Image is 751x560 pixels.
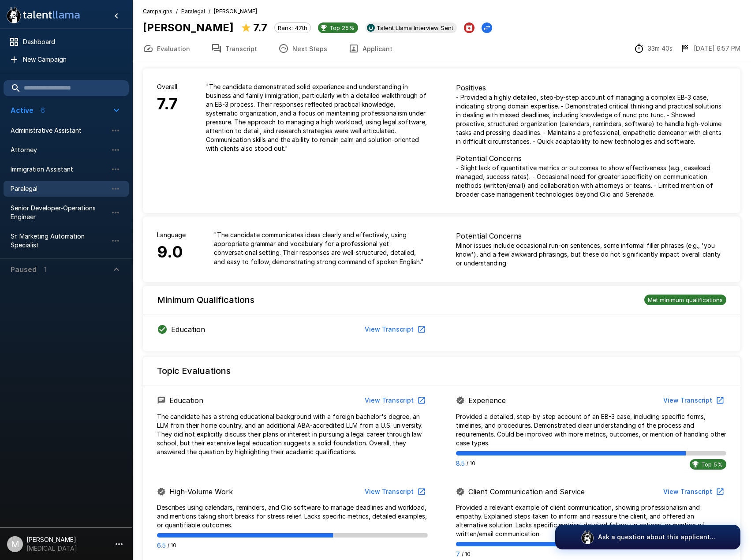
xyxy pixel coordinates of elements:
p: Language [157,231,186,239]
button: Next Steps [268,36,338,61]
p: Experience [468,395,506,406]
span: Talent Llama Interview Sent [373,24,457,31]
p: High-Volume Work [169,486,233,497]
p: - Slight lack of quantitative metrics or outcomes to show effectiveness (e.g., caseload managed, ... [456,164,727,199]
p: Education [169,395,203,406]
button: View Transcript [361,321,428,338]
p: " The candidate communicates ideas clearly and effectively, using appropriate grammar and vocabul... [214,231,428,266]
p: Potential Concerns [456,153,727,164]
p: - Provided a highly detailed, step-by-step account of managing a complex EB-3 case, indicating st... [456,93,727,146]
p: 33m 40s [648,44,673,53]
p: 6.5 [157,541,166,550]
span: / [176,7,178,16]
span: Met minimum qualifications [644,296,726,303]
p: The candidate has a strong educational background with a foreign bachelor's degree, an LLM from t... [157,412,428,456]
h6: Topic Evaluations [157,364,231,378]
h6: 7.7 [157,91,178,117]
button: Transcript [201,36,268,61]
button: Archive Applicant [464,22,475,33]
p: Overall [157,82,178,91]
span: / 10 [462,550,471,559]
b: [PERSON_NAME] [143,21,234,34]
span: Top 5% [698,461,726,468]
p: Minor issues include occasional run-on sentences, some informal filler phrases (e.g., 'you know')... [456,241,727,268]
h6: 9.0 [157,239,186,265]
p: Provided a relevant example of client communication, showing professionalism and empathy. Explain... [456,503,727,538]
u: Paralegal [181,8,205,15]
div: The date and time when the interview was completed [680,43,740,54]
span: Top 25% [326,24,358,31]
p: 7 [456,550,460,559]
p: Education [171,324,205,335]
button: View Transcript [660,392,726,409]
p: Client Communication and Service [468,486,585,497]
p: Describes using calendars, reminders, and Clio software to manage deadlines and workload, and men... [157,503,428,530]
img: ukg_logo.jpeg [367,24,375,32]
b: 7.7 [253,21,267,34]
u: Campaigns [143,8,172,15]
span: / 10 [467,459,475,468]
div: The time between starting and completing the interview [634,43,673,54]
button: View Transcript [361,392,428,409]
button: Change Stage [482,22,492,33]
p: Potential Concerns [456,231,727,241]
span: / [209,7,210,16]
p: Provided a detailed, step-by-step account of an EB-3 case, including specific forms, timelines, a... [456,412,727,448]
span: Rank: 47th [275,24,310,31]
p: 8.5 [456,459,465,468]
span: / 10 [168,541,176,550]
span: [PERSON_NAME] [214,7,257,16]
h6: Minimum Qualifications [157,293,254,307]
img: logo_glasses@2x.png [580,530,594,544]
p: " The candidate demonstrated solid experience and understanding in business and family immigratio... [206,82,428,153]
p: Ask a question about this applicant... [598,533,715,541]
button: Ask a question about this applicant... [555,525,740,549]
button: Evaluation [132,36,201,61]
button: Applicant [338,36,403,61]
button: View Transcript [361,484,428,500]
p: [DATE] 6:57 PM [694,44,740,53]
div: View profile in UKG [365,22,457,33]
p: Positives [456,82,727,93]
button: View Transcript [660,484,726,500]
